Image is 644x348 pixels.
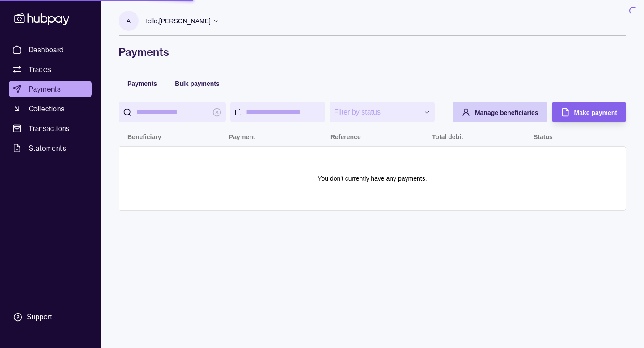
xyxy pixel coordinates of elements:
[534,133,553,140] p: Status
[453,102,547,122] button: Manage beneficiaries
[330,133,361,140] p: Reference
[29,143,66,153] span: Statements
[318,174,427,183] p: You don't currently have any payments.
[29,123,70,134] span: Transactions
[9,101,92,117] a: Collections
[27,312,52,322] div: Support
[552,102,626,122] button: Make payment
[29,44,64,55] span: Dashboard
[119,45,626,59] h1: Payments
[29,64,51,75] span: Trades
[574,109,617,116] span: Make payment
[9,42,92,58] a: Dashboard
[29,103,64,114] span: Collections
[127,16,131,26] p: A
[9,61,92,77] a: Trades
[475,109,538,116] span: Manage beneficiaries
[229,133,255,140] p: Payment
[143,16,211,26] p: Hello, [PERSON_NAME]
[9,140,92,156] a: Statements
[127,133,161,140] p: Beneficiary
[9,308,92,327] a: Support
[175,80,220,87] span: Bulk payments
[9,120,92,136] a: Transactions
[29,84,61,94] span: Payments
[136,102,208,122] input: search
[9,81,92,97] a: Payments
[127,80,157,87] span: Payments
[432,133,463,140] p: Total debit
